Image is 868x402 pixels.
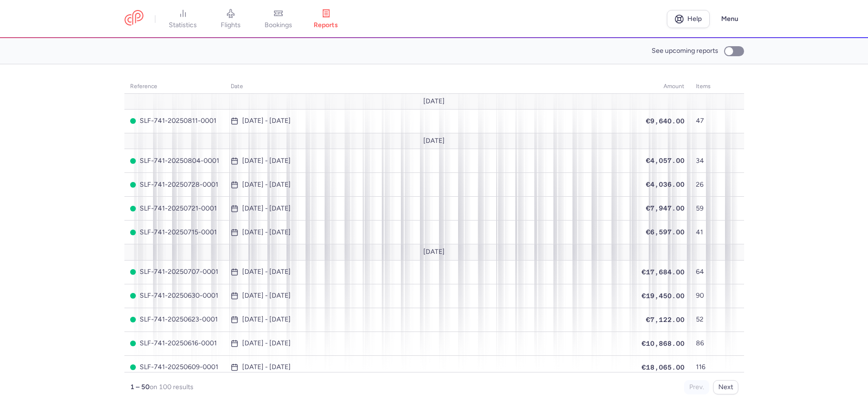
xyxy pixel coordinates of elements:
[150,383,194,391] span: on 100 results
[130,205,219,212] span: SLF-741-20250721-0001
[302,9,350,30] a: reports
[242,157,291,165] time: [DATE] - [DATE]
[423,98,445,105] span: [DATE]
[690,260,716,284] td: 64
[652,47,718,55] span: See upcoming reports
[690,80,716,94] th: items
[423,248,445,256] span: [DATE]
[124,80,225,94] th: reference
[242,181,291,189] time: [DATE] - [DATE]
[713,380,738,394] button: Next
[690,149,716,173] td: 34
[130,268,219,276] span: SLF-741-20250707-0001
[314,21,338,30] span: reports
[642,268,684,276] span: €17,684.00
[242,117,291,125] time: [DATE] - [DATE]
[130,229,219,236] span: SLF-741-20250715-0001
[242,268,291,276] time: [DATE] - [DATE]
[690,355,716,379] td: 116
[242,205,291,212] time: [DATE] - [DATE]
[690,284,716,308] td: 90
[255,9,302,30] a: bookings
[242,229,291,236] time: [DATE] - [DATE]
[684,380,709,394] button: Prev.
[646,204,684,212] span: €7,947.00
[130,383,150,391] strong: 1 – 50
[423,137,445,145] span: [DATE]
[265,21,292,30] span: bookings
[130,292,219,300] span: SLF-741-20250630-0001
[646,228,684,236] span: €6,597.00
[130,117,219,125] span: SLF-741-20250811-0001
[130,316,219,323] span: SLF-741-20250623-0001
[715,10,744,28] button: Menu
[646,316,684,323] span: €7,122.00
[225,80,636,94] th: date
[242,292,291,300] time: [DATE] - [DATE]
[687,15,702,22] span: Help
[646,157,684,164] span: €4,057.00
[690,332,716,355] td: 86
[130,181,219,189] span: SLF-741-20250728-0001
[642,292,684,300] span: €19,450.00
[130,340,219,347] span: SLF-741-20250616-0001
[207,9,255,30] a: flights
[690,197,716,221] td: 59
[690,221,716,244] td: 41
[642,363,684,371] span: €18,065.00
[642,340,684,347] span: €10,868.00
[221,21,241,30] span: flights
[169,21,197,30] span: statistics
[242,363,291,371] time: [DATE] - [DATE]
[242,340,291,347] time: [DATE] - [DATE]
[124,10,143,28] a: CitizenPlane red outlined logo
[646,117,684,125] span: €9,640.00
[130,363,219,371] span: SLF-741-20250609-0001
[690,173,716,197] td: 26
[242,316,291,323] time: [DATE] - [DATE]
[690,308,716,332] td: 52
[636,80,690,94] th: amount
[159,9,207,30] a: statistics
[646,181,684,188] span: €4,036.00
[690,109,716,133] td: 47
[130,157,219,165] span: SLF-741-20250804-0001
[667,10,710,28] a: Help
